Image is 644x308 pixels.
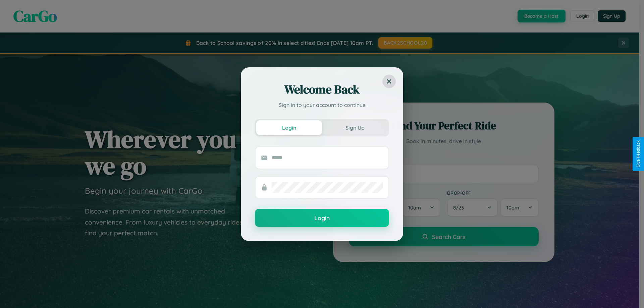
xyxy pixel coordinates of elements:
[255,101,389,109] p: Sign in to your account to continue
[256,120,322,135] button: Login
[255,81,389,98] h2: Welcome Back
[255,209,389,227] button: Login
[636,140,641,168] div: Give Feedback
[322,120,388,135] button: Sign Up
